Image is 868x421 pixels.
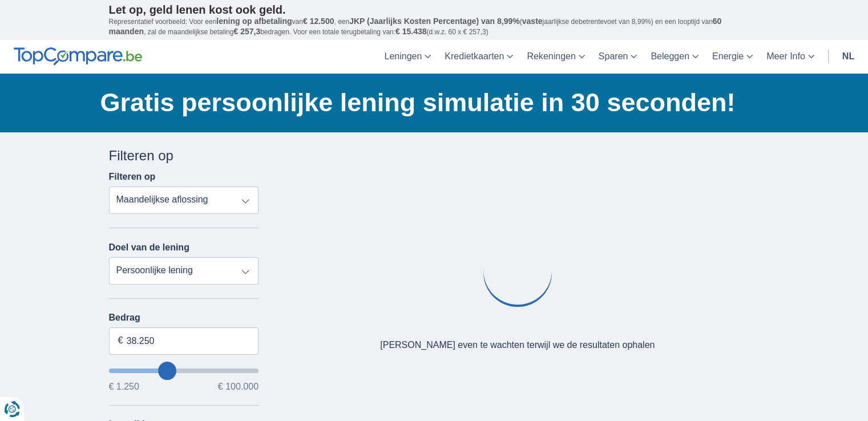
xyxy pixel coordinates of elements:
[109,172,156,182] label: Filteren op
[218,382,259,391] span: € 100.000
[14,47,142,66] img: TopCompare
[644,40,705,74] a: Beleggen
[109,3,760,17] p: Let op, geld lenen kost ook geld.
[109,146,259,165] div: Filteren op
[377,40,438,74] a: Leningen
[592,40,644,74] a: Sparen
[109,369,259,373] input: wantToBorrow
[109,17,722,36] span: 60 maanden
[760,40,821,74] a: Meer Info
[380,339,655,352] div: [PERSON_NAME] even te wachten terwijl we de resultaten ophalen
[109,17,760,37] p: Representatief voorbeeld: Voor een van , een ( jaarlijkse debetrentevoet van 8,99%) en een loopti...
[835,40,861,74] a: nl
[522,17,543,26] span: vaste
[303,17,334,26] span: € 12.500
[395,27,427,36] span: € 15.438
[109,382,139,391] span: € 1.250
[705,40,760,74] a: Energie
[520,40,591,74] a: Rekeningen
[349,17,520,26] span: JKP (Jaarlijks Kosten Percentage) van 8,99%
[109,313,259,323] label: Bedrag
[233,27,260,36] span: € 257,3
[118,334,123,347] span: €
[100,85,760,120] h1: Gratis persoonlijke lening simulatie in 30 seconden!
[109,242,189,253] label: Doel van de lening
[438,40,520,74] a: Kredietkaarten
[216,17,292,26] span: lening op afbetaling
